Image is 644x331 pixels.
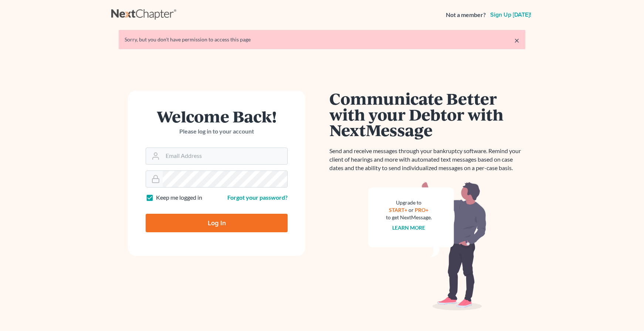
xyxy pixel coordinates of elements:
div: to get NextMessage. [386,214,432,221]
label: Keep me logged in [156,193,202,202]
p: Please log in to your account [146,127,288,136]
a: × [514,36,519,45]
input: Email Address [163,148,287,164]
a: Forgot your password? [227,194,288,201]
div: Upgrade to [386,199,432,206]
a: START+ [389,207,408,213]
a: Learn more [393,224,426,231]
img: nextmessage_bg-59042aed3d76b12b5cd301f8e5b87938c9018125f34e5fa2b7a6b67550977c72.svg [368,181,487,311]
h1: Welcome Back! [146,108,288,124]
a: PRO+ [415,207,429,213]
strong: Not a member? [446,11,486,19]
input: Log In [146,214,288,232]
h1: Communicate Better with your Debtor with NextMessage [329,91,525,138]
span: or [409,207,414,213]
p: Send and receive messages through your bankruptcy software. Remind your client of hearings and mo... [329,147,525,172]
a: Sign up [DATE]! [489,12,533,18]
div: Sorry, but you don't have permission to access this page [125,36,519,43]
